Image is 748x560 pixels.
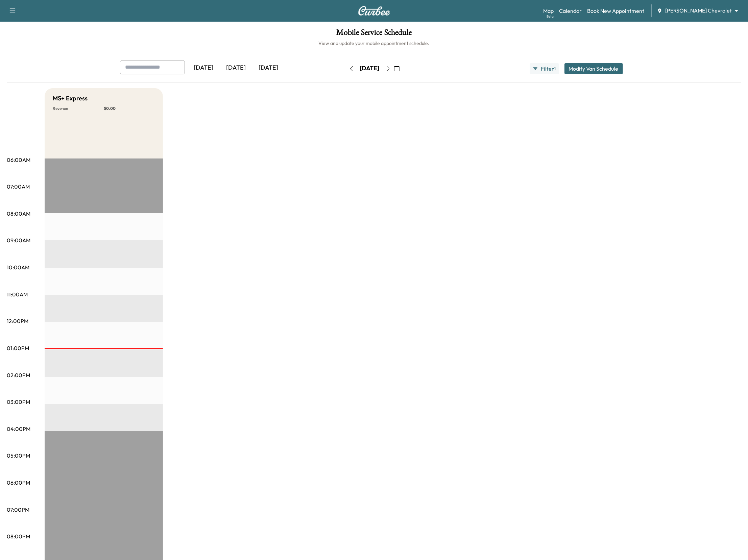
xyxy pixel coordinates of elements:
[53,106,104,111] p: Revenue
[360,64,380,73] div: [DATE]
[7,344,29,352] p: 01:00PM
[7,452,30,460] p: 05:00PM
[7,182,30,191] p: 07:00AM
[7,425,30,433] p: 04:00PM
[7,236,30,244] p: 09:00AM
[7,532,30,540] p: 08:00PM
[7,479,30,487] p: 06:00PM
[188,60,220,76] div: [DATE]
[220,60,252,76] div: [DATE]
[7,371,30,379] p: 02:00PM
[587,7,644,15] a: Book New Appointment
[543,7,554,15] a: MapBeta
[7,210,30,218] p: 08:00AM
[104,106,155,111] p: $ 0.00
[7,263,29,271] p: 10:00AM
[7,40,741,47] h6: View and update your mobile appointment schedule.
[547,14,554,19] div: Beta
[358,6,390,16] img: Curbee Logo
[7,156,30,164] p: 06:00AM
[7,398,30,406] p: 03:00PM
[7,506,29,514] p: 07:00PM
[564,63,623,74] button: Modify Van Schedule
[7,28,741,40] h1: Mobile Service Schedule
[7,290,28,298] p: 11:00AM
[555,66,556,71] span: 1
[559,7,582,15] a: Calendar
[665,7,732,15] span: [PERSON_NAME] Chevrolet
[53,94,88,103] h5: MS+ Express
[530,63,559,74] button: Filter●1
[7,317,28,325] p: 12:00PM
[541,65,553,73] span: Filter
[252,60,285,76] div: [DATE]
[553,67,554,70] span: ●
